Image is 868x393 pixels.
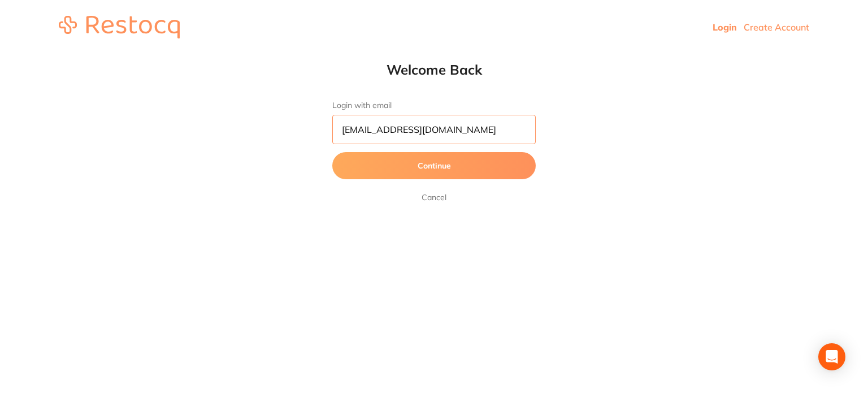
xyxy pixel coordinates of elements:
[59,16,180,38] img: restocq_logo.svg
[332,101,536,110] label: Login with email
[713,21,737,33] a: Login
[332,152,536,179] button: Continue
[744,21,809,33] a: Create Account
[419,191,449,204] a: Cancel
[310,61,558,78] h1: Welcome Back
[818,343,845,370] div: Open Intercom Messenger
